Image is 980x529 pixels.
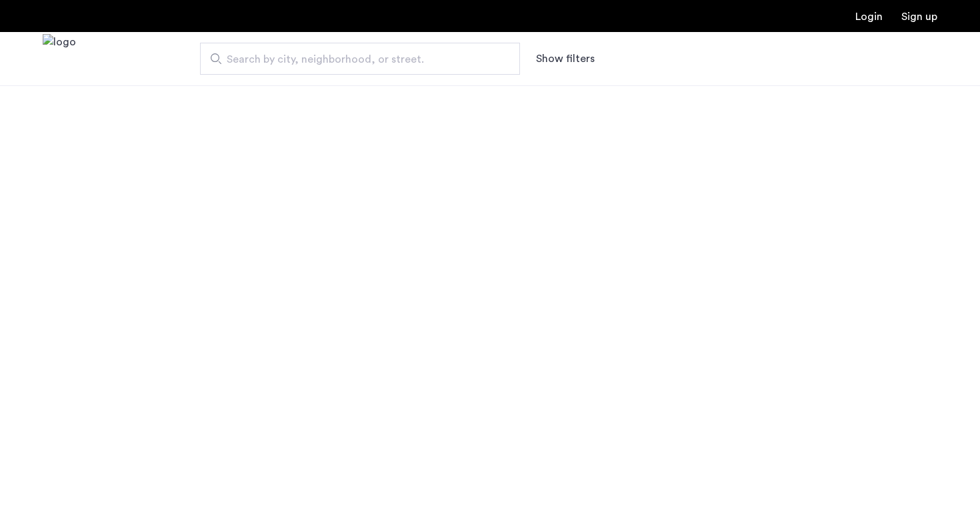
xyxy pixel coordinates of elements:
a: Login [855,11,883,22]
img: logo [43,34,76,84]
a: Registration [901,11,937,22]
span: Search by city, neighborhood, or street. [227,51,483,67]
input: Apartment Search [200,43,520,75]
button: Show or hide filters [536,51,595,67]
a: Cazamio Logo [43,34,76,84]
